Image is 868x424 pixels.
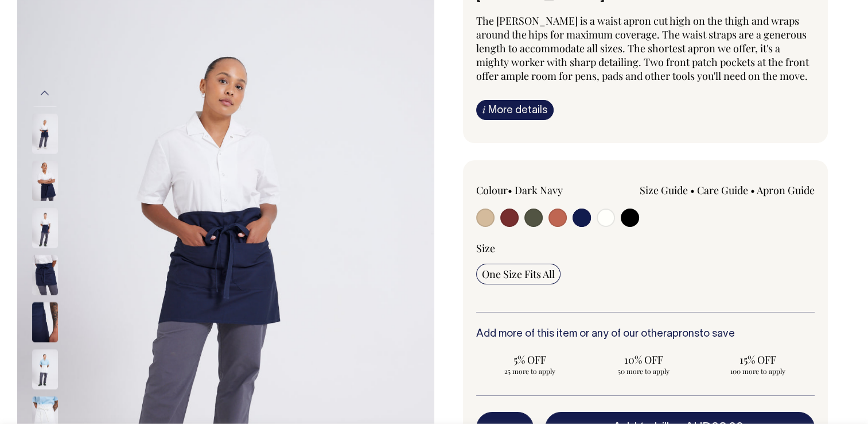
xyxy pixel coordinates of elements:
[32,114,58,154] img: dark-navy
[595,367,691,376] span: 50 more to apply
[476,183,612,197] div: Colour
[750,183,755,197] span: •
[32,208,58,248] img: dark-navy
[690,183,695,197] span: •
[710,367,805,376] span: 100 more to apply
[36,80,53,106] button: Previous
[590,349,697,379] input: 10% OFF 50 more to apply
[482,103,485,115] span: i
[476,14,809,83] span: The [PERSON_NAME] is a waist apron cut high on the thigh and wraps around the hips for maximum co...
[482,367,578,376] span: 25 more to apply
[595,353,691,367] span: 10% OFF
[476,349,583,379] input: 5% OFF 25 more to apply
[476,100,554,120] a: iMore details
[508,183,512,197] span: •
[32,349,58,390] img: off-white
[476,329,815,340] h6: Add more of this item or any of our other to save
[515,183,563,197] label: Dark Navy
[32,302,58,342] img: dark-navy
[482,353,578,367] span: 5% OFF
[476,264,560,284] input: One Size Fits All
[667,329,699,339] a: aprons
[710,353,805,367] span: 15% OFF
[482,267,555,281] span: One Size Fits All
[704,349,811,379] input: 15% OFF 100 more to apply
[640,183,688,197] a: Size Guide
[697,183,748,197] a: Care Guide
[32,161,58,201] img: dark-navy
[476,241,815,255] div: Size
[32,255,58,295] img: dark-navy
[757,183,815,197] a: Apron Guide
